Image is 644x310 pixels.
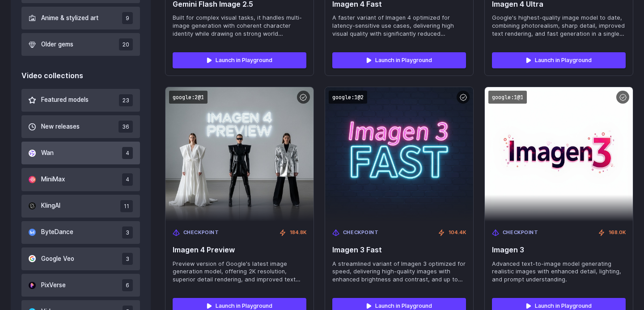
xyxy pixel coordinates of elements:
span: Built for complex visual tasks, it handles multi-image generation with coherent character identit... [173,14,306,38]
span: A streamlined variant of Imagen 3 optimized for speed, delivering high-quality images with enhanc... [332,260,466,284]
span: MiniMax [41,175,65,184]
span: Anime & stylized art [41,13,98,23]
code: google:1@1 [488,91,527,104]
button: New releases 36 [21,115,140,138]
button: Featured models 23 [21,89,140,112]
span: 9 [122,12,133,24]
span: Preview version of Google's latest image generation model, offering 2K resolution, superior detai... [173,260,306,284]
span: 36 [119,121,133,133]
span: 3 [122,226,133,239]
a: Launch in Playground [173,52,306,68]
code: google:1@2 [329,91,367,104]
span: Imagen 3 [492,246,626,254]
button: Anime & stylized art 9 [21,7,140,29]
button: Google Veo 3 [21,247,140,270]
span: Checkpoint [183,229,219,237]
button: Older gems 20 [21,33,140,56]
button: MiniMax 4 [21,168,140,191]
span: Imagen 3 Fast [332,246,466,254]
code: google:2@1 [169,91,208,104]
span: 4 [122,173,133,185]
span: Google Veo [41,254,74,264]
img: Imagen 3 Fast [325,87,473,222]
span: 20 [119,38,133,50]
span: Advanced text-to-image model generating realistic images with enhanced detail, lighting, and prom... [492,260,626,284]
span: Featured models [41,95,89,105]
span: 3 [122,253,133,265]
button: Wan 4 [21,142,140,164]
span: ByteDance [41,227,73,237]
button: PixVerse 6 [21,274,140,297]
img: Imagen 4 Preview [165,87,314,222]
span: Wan [41,148,54,158]
span: 6 [122,279,133,291]
span: 23 [119,94,133,106]
span: Checkpoint [343,229,379,237]
span: KlingAI [41,201,60,211]
a: Launch in Playground [332,52,466,68]
a: Launch in Playground [492,52,626,68]
img: Imagen 3 [485,87,633,222]
span: 104.4K [449,229,466,237]
span: 11 [120,200,133,212]
span: 168.0K [609,229,626,237]
span: Older gems [41,40,73,50]
div: Video collections [21,70,140,82]
button: KlingAI 11 [21,195,140,218]
span: New releases [41,122,80,132]
span: A faster variant of Imagen 4 optimized for latency-sensitive use cases, delivering high visual qu... [332,14,466,38]
span: Google's highest-quality image model to date, combining photorealism, sharp detail, improved text... [492,14,626,38]
span: 4 [122,147,133,159]
span: PixVerse [41,281,66,290]
span: Imagen 4 Preview [173,246,306,254]
span: Checkpoint [503,229,538,237]
button: ByteDance 3 [21,221,140,244]
span: 184.8K [290,229,306,237]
